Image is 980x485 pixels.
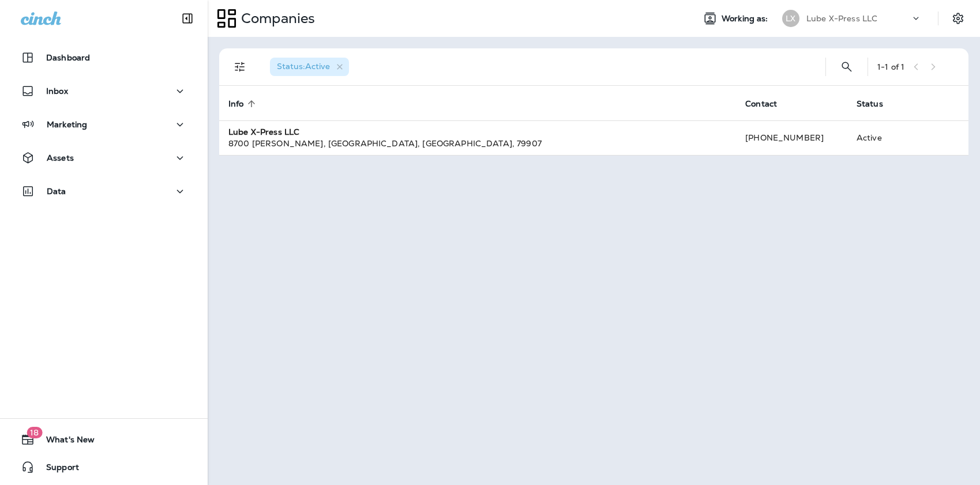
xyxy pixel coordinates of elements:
[12,113,196,136] button: Marketing
[857,99,883,109] span: Status
[12,146,196,169] button: Assets
[228,99,244,109] span: Info
[228,98,259,109] span: Info
[736,120,847,155] td: [PHONE_NUMBER]
[228,127,299,137] strong: Lube X-Press LLC
[47,120,87,129] p: Marketing
[745,99,777,109] span: Contact
[12,456,196,479] button: Support
[236,10,315,27] p: Companies
[835,55,858,78] button: Search Companies
[46,86,68,96] p: Inbox
[47,153,74,162] p: Assets
[27,427,42,438] span: 18
[745,98,792,109] span: Contact
[12,180,196,203] button: Data
[47,187,66,196] p: Data
[12,428,196,451] button: 18What's New
[46,53,90,62] p: Dashboard
[857,98,898,109] span: Status
[806,14,877,23] p: Lube X-Press LLC
[782,10,799,27] div: LX
[948,8,968,29] button: Settings
[35,463,79,476] span: Support
[228,138,727,149] div: 8700 [PERSON_NAME] , [GEOGRAPHIC_DATA] , [GEOGRAPHIC_DATA] , 79907
[12,79,196,103] button: Inbox
[722,14,771,24] span: Working as:
[171,7,204,30] button: Collapse Sidebar
[277,61,330,71] span: Status : Active
[228,55,251,78] button: Filters
[12,46,196,69] button: Dashboard
[877,62,904,71] div: 1 - 1 of 1
[847,120,917,155] td: Active
[270,58,349,76] div: Status:Active
[35,435,95,449] span: What's New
